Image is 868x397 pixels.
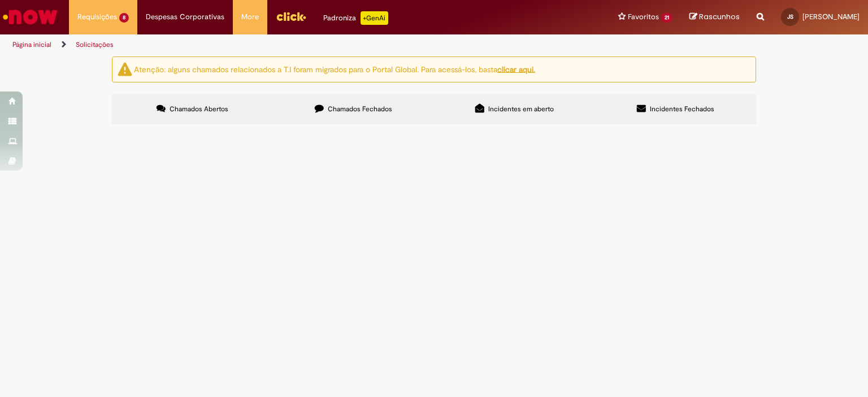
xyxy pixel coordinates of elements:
span: [PERSON_NAME] [802,12,860,21]
span: Chamados Fechados [328,104,392,114]
a: Página inicial [12,40,51,49]
span: Favoritos [628,11,659,23]
span: Incidentes Fechados [650,104,714,114]
span: More [241,11,259,23]
span: JS [787,13,793,20]
span: Despesas Corporativas [146,11,224,23]
ng-bind-html: Atenção: alguns chamados relacionados a T.I foram migrados para o Portal Global. Para acessá-los,... [134,64,535,74]
ul: Trilhas de página [8,34,570,55]
img: click_logo_yellow_360x200.png [276,8,306,25]
span: Rascunhos [699,11,740,22]
a: clicar aqui. [497,64,535,74]
a: Solicitações [76,40,114,49]
p: +GenAi [361,11,388,25]
div: Padroniza [323,11,388,25]
span: 8 [119,13,129,23]
span: Incidentes em aberto [488,104,554,114]
img: ServiceNow [1,6,59,28]
span: 21 [661,13,672,23]
span: Requisições [77,11,117,23]
a: Rascunhos [689,12,740,23]
span: Chamados Abertos [170,104,228,114]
